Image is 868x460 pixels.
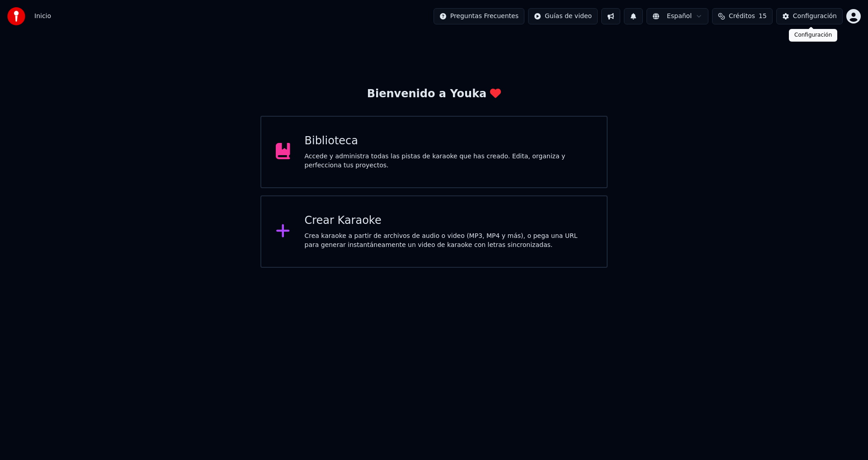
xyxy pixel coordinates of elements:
button: Créditos15 [712,8,773,24]
img: youka [7,7,25,25]
div: Configuración [789,29,837,42]
div: Crear Karaoke [305,213,593,228]
button: Guías de video [528,8,598,24]
div: Bienvenido a Youka [367,87,501,101]
span: Créditos [729,12,755,21]
span: 15 [759,12,767,21]
div: Crea karaoke a partir de archivos de audio o video (MP3, MP4 y más), o pega una URL para generar ... [305,232,593,250]
span: Inicio [34,12,51,21]
button: Configuración [776,8,843,24]
div: Biblioteca [305,134,593,148]
div: Accede y administra todas las pistas de karaoke que has creado. Edita, organiza y perfecciona tus... [305,152,593,170]
button: Preguntas Frecuentes [434,8,524,24]
div: Configuración [793,12,837,21]
nav: breadcrumb [34,12,51,21]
